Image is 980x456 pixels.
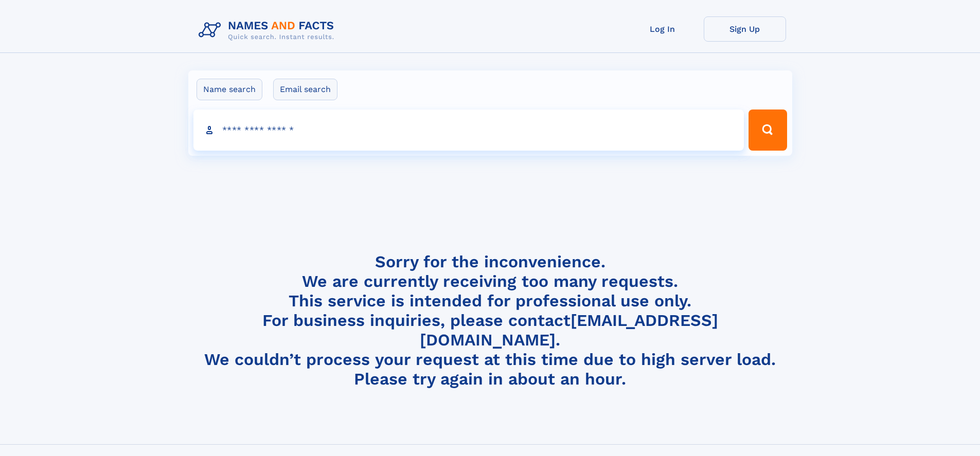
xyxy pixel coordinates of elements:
[197,79,262,100] label: Name search
[621,16,704,42] a: Log In
[420,311,718,350] a: [EMAIL_ADDRESS][DOMAIN_NAME]
[749,110,787,151] button: Search Button
[273,79,337,100] label: Email search
[194,16,343,44] img: Logo Names and Facts
[193,110,744,151] input: search input
[704,16,786,42] a: Sign Up
[194,252,786,389] h4: Sorry for the inconvenience. We are currently receiving too many requests. This service is intend...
